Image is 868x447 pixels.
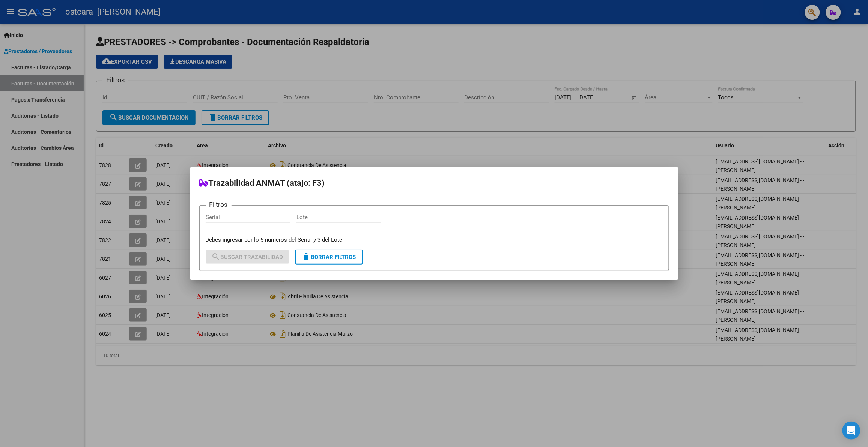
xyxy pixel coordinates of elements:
[206,250,289,264] button: Buscar Trazabilidad
[842,422,860,440] div: Open Intercom Messenger
[206,200,232,209] h3: Filtros
[206,236,663,244] p: Debes ingresar por lo 5 numeros del Serial y 3 del Lote
[212,252,221,261] mat-icon: search
[302,252,311,261] mat-icon: delete
[212,254,283,260] span: Buscar Trazabilidad
[199,176,669,190] h2: Trazabilidad ANMAT (atajo: F3)
[302,254,356,260] span: Borrar Filtros
[295,250,363,265] button: Borrar Filtros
